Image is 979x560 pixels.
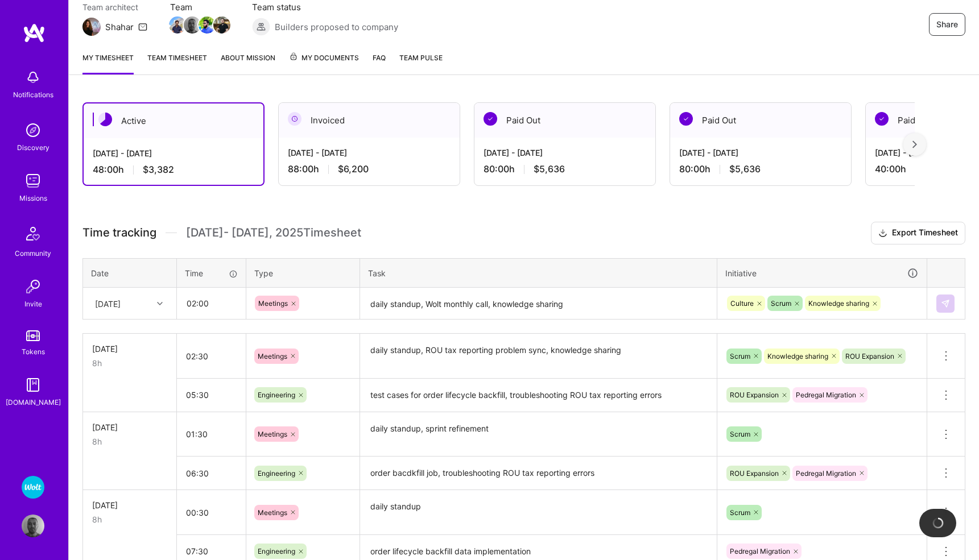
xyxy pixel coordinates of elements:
img: Active [98,113,112,126]
a: Team Member Avatar [185,15,200,35]
th: Task [360,258,717,288]
div: 48:00 h [93,164,254,176]
input: HH:MM [177,288,245,318]
img: Team Architect [82,18,101,36]
div: [DATE] - [DATE] [288,147,451,159]
a: Team Member Avatar [200,15,214,35]
div: [DATE] - [DATE] [679,147,842,159]
span: $5,636 [534,163,565,175]
div: null [936,294,956,313]
img: Team Member Avatar [199,16,216,34]
img: Builders proposed to company [252,18,270,36]
span: My Documents [289,52,359,64]
div: Paid Out [670,103,851,138]
span: $5,636 [729,163,761,175]
span: Culture [730,299,754,308]
span: [DATE] - [DATE] , 2025 Timesheet [186,226,361,240]
i: icon Chevron [157,301,163,306]
div: Initiative [725,267,919,280]
img: Team Member Avatar [213,16,230,34]
span: Meetings [258,508,287,517]
textarea: order bacdkfill job, troubleshooting ROU tax reporting errors [361,458,716,489]
div: Invoiced [279,103,460,138]
img: Invoiced [288,112,301,126]
img: Paid Out [875,112,889,126]
a: Team Member Avatar [214,15,229,35]
div: 80:00 h [484,163,646,175]
button: Export Timesheet [871,222,965,244]
div: 80:00 h [679,163,842,175]
span: Team [170,1,229,13]
span: Pedregal Migration [730,547,790,555]
div: [DATE] [92,343,167,355]
input: HH:MM [177,497,246,528]
a: Team Member Avatar [170,15,185,35]
div: Paid Out [474,103,655,138]
i: icon Download [878,227,887,239]
span: Meetings [258,299,288,308]
span: Share [936,19,958,30]
div: 88:00 h [288,163,451,175]
img: Wolt - Fintech: Payments Expansion Team [22,476,44,499]
div: [DATE] - [DATE] [93,147,254,159]
span: Scrum [730,352,750,360]
a: FAQ [373,52,386,74]
span: Team Pulse [399,53,443,62]
span: Engineering [258,547,295,555]
a: About Mission [221,52,275,74]
div: Notifications [13,89,53,101]
th: Type [246,258,360,288]
textarea: daily standup, sprint refinement [361,413,716,456]
textarea: daily standup [361,491,716,534]
span: Team architect [82,1,147,13]
span: Engineering [258,469,295,478]
span: Engineering [258,391,295,399]
input: HH:MM [177,458,246,488]
div: Community [15,247,51,259]
div: Active [84,103,263,138]
a: User Avatar [19,515,47,537]
span: Builders proposed to company [275,21,398,33]
span: Scrum [730,508,750,517]
img: Submit [941,299,950,308]
div: 8h [92,513,167,525]
img: teamwork [22,169,44,192]
span: ROU Expansion [730,391,779,399]
span: Meetings [258,430,287,438]
a: Team Pulse [399,52,443,74]
textarea: daily standup, ROU tax reporting problem sync, knowledge sharing [361,335,716,378]
div: [DATE] - [DATE] [484,147,646,159]
img: User Avatar [22,515,44,537]
th: Date [83,258,177,288]
a: Wolt - Fintech: Payments Expansion Team [19,476,47,499]
div: 8h [92,435,167,447]
div: [DOMAIN_NAME] [6,396,61,408]
span: Pedregal Migration [796,391,856,399]
span: Knowledge sharing [808,299,869,308]
span: $6,200 [338,163,369,175]
a: My timesheet [82,52,134,74]
div: [DATE] [92,499,167,511]
span: Knowledge sharing [767,352,828,360]
img: loading [932,517,944,529]
div: 8h [92,357,167,369]
span: Scrum [771,299,791,308]
span: ROU Expansion [845,352,894,360]
span: Time tracking [82,226,156,240]
img: Team Member Avatar [184,16,201,34]
img: Invite [22,275,44,298]
img: tokens [26,330,40,341]
a: Team timesheet [147,52,207,74]
span: Pedregal Migration [796,469,856,478]
img: Paid Out [679,112,693,126]
input: HH:MM [177,341,246,371]
input: HH:MM [177,419,246,449]
div: Shahar [105,21,134,33]
img: logo [23,23,46,43]
img: Team Member Avatar [169,16,186,34]
div: [DATE] [92,421,167,433]
span: Scrum [730,430,750,438]
div: Tokens [22,346,45,358]
span: ROU Expansion [730,469,779,478]
i: icon Mail [138,22,147,31]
